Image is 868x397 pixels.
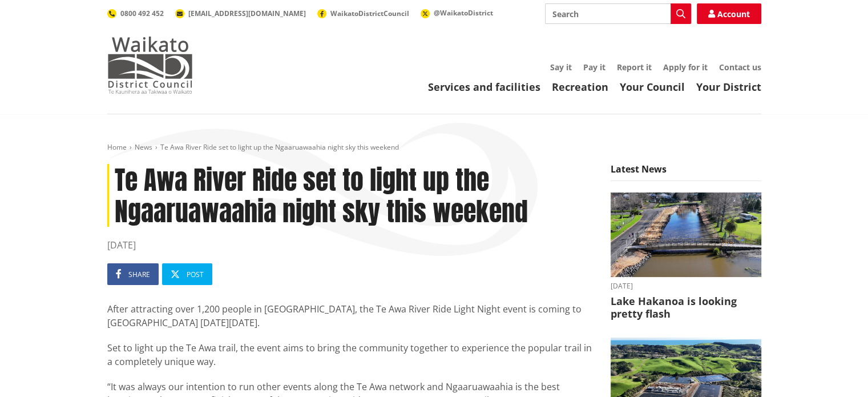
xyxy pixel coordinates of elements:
[611,295,761,320] h3: Lake Hakanoa is looking pretty flash
[188,9,306,18] span: [EMAIL_ADDRESS][DOMAIN_NAME]
[552,80,608,94] a: Recreation
[162,263,212,285] a: Post
[107,341,594,368] p: Set to light up the Te Awa trail, the event aims to bring the community together to experience th...
[611,193,761,278] img: Lake Hakanoa footbridge
[107,302,594,330] p: After attracting over 1,200 people in [GEOGRAPHIC_DATA], the Te Awa River Ride Light Night event ...
[428,80,540,94] a: Services and facilities
[175,9,306,18] a: [EMAIL_ADDRESS][DOMAIN_NAME]
[617,62,652,73] a: Report it
[611,193,761,320] a: A serene riverside scene with a clear blue sky, featuring a small bridge over a reflective river,...
[107,238,594,252] time: [DATE]
[330,9,409,18] span: WaikatoDistrictCouncil
[187,270,204,279] span: Post
[107,37,193,94] img: Waikato District Council - Te Kaunihera aa Takiwaa o Waikato
[421,8,493,18] a: @WaikatoDistrict
[611,164,761,181] h5: Latest News
[545,3,691,24] input: Search input
[135,142,152,152] a: News
[107,143,761,153] nav: breadcrumb
[663,62,708,73] a: Apply for it
[815,349,857,390] iframe: Messenger Launcher
[128,270,150,279] span: Share
[160,142,399,152] span: Te Awa River Ride set to light up the Ngaaruawaahia night sky this weekend
[107,164,594,227] h1: Te Awa River Ride set to light up the Ngaaruawaahia night sky this weekend
[120,9,164,18] span: 0800 492 452
[719,62,761,73] a: Contact us
[317,9,409,18] a: WaikatoDistrictCouncil
[697,3,761,24] a: Account
[107,142,127,152] a: Home
[620,80,685,94] a: Your Council
[583,62,605,73] a: Pay it
[107,9,164,18] a: 0800 492 452
[107,263,159,285] a: Share
[611,283,761,290] time: [DATE]
[696,80,761,94] a: Your District
[434,8,493,18] span: @WaikatoDistrict
[550,62,572,73] a: Say it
